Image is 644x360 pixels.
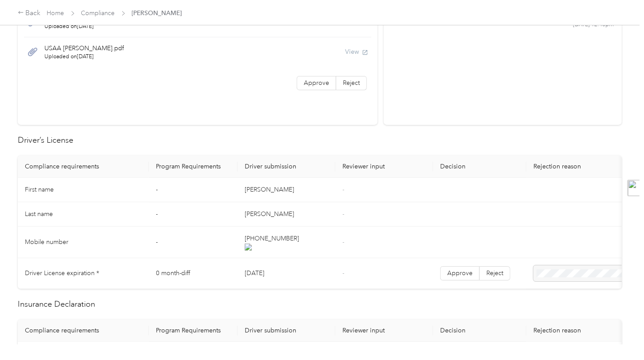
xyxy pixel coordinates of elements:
[132,8,182,18] span: [PERSON_NAME]
[25,210,53,218] span: Last name
[238,156,335,178] th: Driver submission
[304,79,329,87] span: Approve
[342,238,344,246] span: -
[149,258,238,289] td: 0 month-diff
[238,320,335,342] th: Driver submission
[342,269,344,277] span: -
[18,202,149,227] td: Last name
[335,320,433,342] th: Reviewer input
[18,258,149,289] td: Driver License expiration *
[343,79,360,87] span: Reject
[149,227,238,258] td: -
[342,186,344,193] span: -
[238,258,335,289] td: [DATE]
[25,269,99,277] span: Driver License expiration *
[628,180,644,196] img: toggle-logo.svg
[238,202,335,227] td: [PERSON_NAME]
[18,298,622,310] h2: Insurance Declaration
[18,227,149,258] td: Mobile number
[526,320,644,342] th: Rejection reason
[238,178,335,202] td: [PERSON_NAME]
[18,320,149,342] th: Compliance requirements
[342,210,344,218] span: -
[433,320,526,342] th: Decision
[18,178,149,202] td: First name
[447,269,473,277] span: Approve
[149,320,238,342] th: Program Requirements
[18,156,149,178] th: Compliance requirements
[245,235,328,251] span: [PHONE_NUMBER]
[245,244,328,251] img: text-recruit-bubble.png
[47,9,64,17] a: Home
[149,202,238,227] td: -
[486,269,503,277] span: Reject
[44,44,124,53] span: USAA [PERSON_NAME].pdf
[594,310,644,360] iframe: Everlance-gr Chat Button Frame
[81,9,115,17] a: Compliance
[18,8,41,19] div: Back
[149,178,238,202] td: -
[149,156,238,178] th: Program Requirements
[44,23,109,31] span: Uploaded on [DATE]
[433,156,526,178] th: Decision
[526,156,644,178] th: Rejection reason
[335,156,433,178] th: Reviewer input
[25,186,54,193] span: First name
[25,238,68,246] span: Mobile number
[18,134,622,146] h2: Driver’s License
[44,53,124,61] span: Uploaded on [DATE]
